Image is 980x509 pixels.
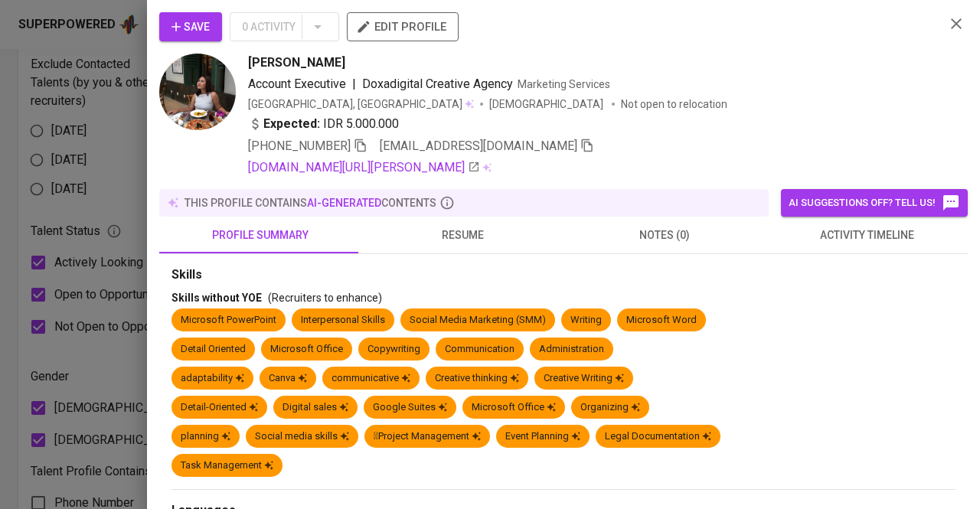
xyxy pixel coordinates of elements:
[248,158,480,177] a: [DOMAIN_NAME][URL][PERSON_NAME]
[248,139,351,153] span: [PHONE_NUMBER]
[445,342,514,357] div: Communication
[159,54,236,130] img: 270bece1fbbc1c67b305c44e8b4dd829.jpg
[248,77,346,91] span: Account Executive
[263,115,320,133] b: Expected:
[775,226,959,245] span: activity timeline
[255,429,349,444] div: Social media skills
[185,195,436,210] p: this profile contains contents
[248,115,399,133] div: IDR 5.000.000
[181,313,276,328] div: Microsoft PowerPoint
[359,17,446,37] span: edit profile
[380,139,577,153] span: [EMAIL_ADDRESS][DOMAIN_NAME]
[181,400,258,415] div: Detail-Oriented
[270,342,343,357] div: Microsoft Office
[171,266,955,284] div: Skills
[580,400,640,415] div: Organizing
[171,292,262,304] span: Skills without YOE
[301,313,385,328] div: Interpersonal Skills
[544,371,624,386] div: Creative Writing
[505,429,580,444] div: Event Planning
[347,20,459,32] a: edit profile
[781,189,968,217] button: AI suggestions off? Tell us!
[626,313,697,328] div: Microsoft Word
[332,371,410,386] div: communicative
[248,96,474,112] div: [GEOGRAPHIC_DATA], [GEOGRAPHIC_DATA]
[374,429,481,444] div: Project Management
[573,226,756,245] span: notes (0)
[307,197,381,209] span: AI-generated
[181,371,244,386] div: adaptability
[171,18,210,37] span: Save
[168,226,352,245] span: profile summary
[489,96,606,112] span: [DEMOGRAPHIC_DATA]
[181,458,273,473] div: Task Management
[181,342,246,357] div: Detail Oriented
[371,226,554,245] span: resume
[181,429,230,444] div: planning
[605,429,711,444] div: Legal Documentation
[362,77,513,91] span: Doxadigital Creative Agency
[283,400,348,415] div: Digital sales
[159,12,222,41] button: Save
[367,342,420,357] div: Copywriting
[268,292,382,304] span: (Recruiters to enhance)
[269,371,307,386] div: Canva
[621,96,727,112] p: Not open to relocation
[472,400,556,415] div: Microsoft Office
[248,54,345,72] span: [PERSON_NAME]
[347,12,459,41] button: edit profile
[570,313,602,328] div: Writing
[435,371,519,386] div: Creative thinking
[352,75,356,93] span: |
[518,78,610,90] span: Marketing Services
[539,342,604,357] div: Administration
[789,194,960,212] span: AI suggestions off? Tell us!
[410,313,546,328] div: Social Media Marketing (SMM)
[373,400,447,415] div: Google Suites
